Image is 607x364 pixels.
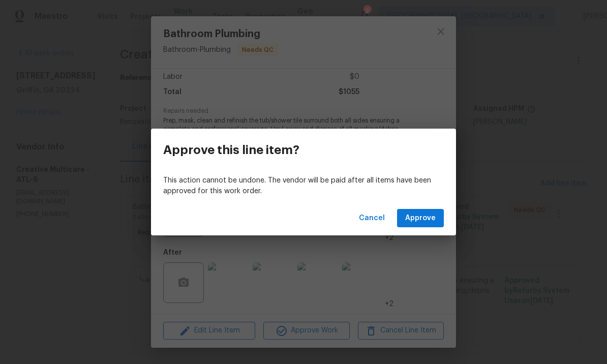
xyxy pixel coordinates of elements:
button: Approve [397,209,444,228]
span: Approve [405,212,436,225]
p: This action cannot be undone. The vendor will be paid after all items have been approved for this... [163,175,444,197]
button: Cancel [355,209,389,228]
span: Cancel [359,212,385,225]
h3: Approve this line item? [163,143,299,157]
